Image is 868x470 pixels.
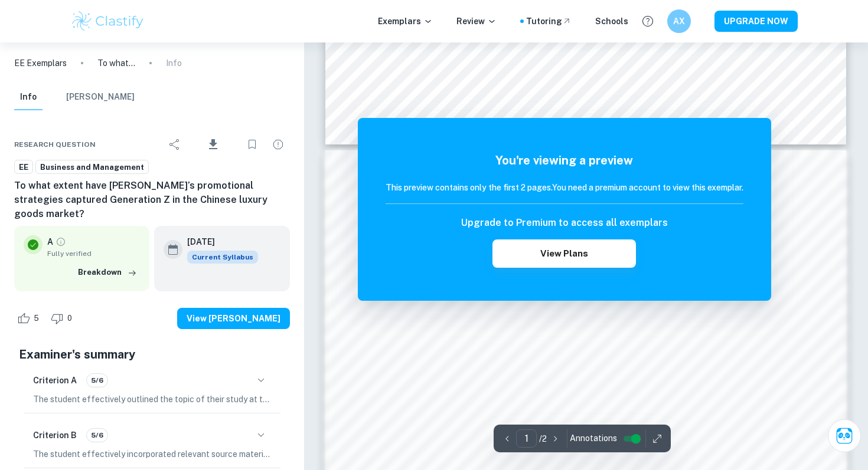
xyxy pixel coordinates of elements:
h6: Upgrade to Premium to access all exemplars [461,216,668,230]
div: Download [189,129,238,160]
button: Help and Feedback [638,11,658,31]
button: Info [14,84,43,110]
p: A [47,235,53,248]
button: UPGRADE NOW [714,11,798,32]
h5: Examiner's summary [19,346,285,363]
p: Review [456,15,497,28]
img: Clastify logo [70,9,145,33]
p: The student effectively incorporated relevant source material throughout the Extended Essay (EE),... [33,448,271,461]
span: 5/6 [87,375,107,386]
h6: To what extent have [PERSON_NAME]’s promotional strategies captured Generation Z in the Chinese l... [14,179,290,221]
span: 5 [27,313,45,324]
a: EE [14,160,33,175]
button: AX [667,9,691,33]
span: EE [15,162,32,173]
a: Business and Management [35,160,149,175]
div: Dislike [48,309,79,328]
span: Business and Management [36,162,148,173]
span: Annotations [570,432,617,445]
h6: Criterion A [33,374,77,387]
span: Current Syllabus [187,251,258,264]
h5: You're viewing a preview [386,152,743,169]
a: Tutoring [526,15,572,28]
a: EE Exemplars [14,57,67,70]
p: Exemplars [378,15,433,28]
span: 5/6 [87,430,107,441]
h6: This preview contains only the first 2 pages. You need a premium account to view this exemplar. [386,181,743,194]
p: Info [166,57,182,70]
h6: Criterion B [33,429,77,442]
a: Schools [595,15,628,28]
span: 0 [61,313,79,324]
a: Grade fully verified [56,236,66,247]
h6: AX [673,15,686,28]
div: Bookmark [240,133,264,156]
button: Breakdown [75,264,140,281]
button: View [PERSON_NAME] [177,308,290,329]
div: Share [163,133,187,156]
div: Like [14,309,45,328]
button: [PERSON_NAME] [66,84,135,110]
p: To what extent have [PERSON_NAME]’s promotional strategies captured Generation Z in the Chinese l... [97,57,135,70]
span: Fully verified [47,248,140,259]
div: Report issue [266,133,290,156]
button: View Plans [492,239,635,268]
div: This exemplar is based on the current syllabus. Feel free to refer to it for inspiration/ideas wh... [187,251,258,264]
p: / 2 [539,432,547,445]
p: The student effectively outlined the topic of their study at the beginning of the essay, making i... [33,393,271,406]
span: Research question [14,139,96,150]
button: Ask Clai [828,419,861,452]
h6: [DATE] [187,235,249,248]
